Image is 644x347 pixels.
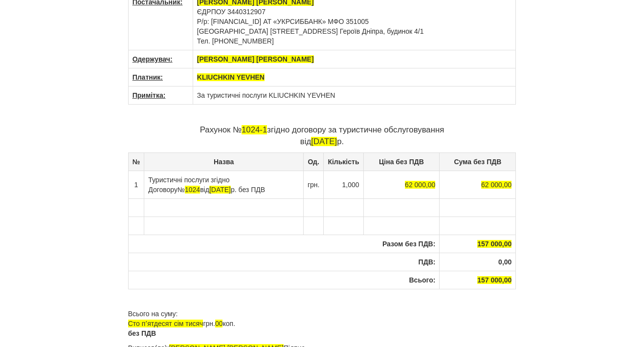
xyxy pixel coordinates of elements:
span: 157 000,00 [477,240,511,248]
th: Назва [144,152,304,171]
th: Кількість [324,152,363,171]
span: 1024 [185,186,200,194]
th: 0,00 [440,253,516,271]
td: 1 [128,171,144,198]
span: [PERSON_NAME] [PERSON_NAME] [197,55,314,63]
p: Рахунок № згідно договору за туристичне обслуговування від р. [128,124,516,148]
u: Примітка: [133,91,166,99]
td: За туристичні послуги KLIUCHKIN YEVHEN [193,87,516,105]
span: KLIUCHKIN YEVHEN [197,73,265,81]
th: Сума без ПДВ [440,152,516,171]
span: 157 000,00 [477,276,511,284]
span: Сто пʼятдесят сім тисяч [128,320,203,327]
th: Всього: [128,271,440,289]
b: без ПДВ [128,329,156,337]
span: 00 [215,320,223,327]
span: [DATE] [311,137,337,146]
span: 1024-1 [242,125,267,134]
p: Всього на суму: грн. коп. [128,309,516,338]
th: Разом без ПДВ: [128,235,440,253]
th: Од. [303,152,324,171]
th: Ціна без ПДВ [363,152,440,171]
td: грн. [303,171,324,198]
span: 62 000,00 [481,181,511,189]
span: [DATE] [209,186,231,194]
td: Туристичні послуги згідно Договору від р. без ПДВ [144,171,304,198]
th: № [128,152,144,171]
th: ПДВ: [128,253,440,271]
u: Одержувач: [133,55,173,63]
span: № [178,186,200,194]
u: Платник: [133,73,163,81]
span: 62 000,00 [405,181,435,189]
td: 1,000 [324,171,363,198]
